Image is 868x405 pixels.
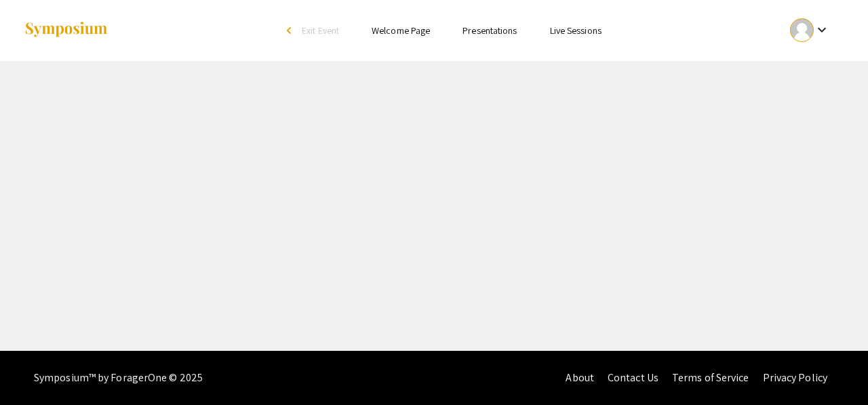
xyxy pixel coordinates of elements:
div: arrow_back_ios [287,26,295,35]
a: Live Sessions [550,24,601,37]
a: Privacy Policy [763,370,827,385]
span: Exit Event [302,24,339,37]
a: Contact Us [608,370,658,385]
a: Terms of Service [672,370,749,385]
button: Expand account dropdown [776,15,844,45]
a: Welcome Page [372,24,430,37]
img: Symposium by ForagerOne [24,21,108,39]
div: Symposium™ by ForagerOne © 2025 [34,351,203,405]
a: Presentations [462,24,517,37]
a: About [566,370,594,385]
mat-icon: Expand account dropdown [814,22,830,38]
